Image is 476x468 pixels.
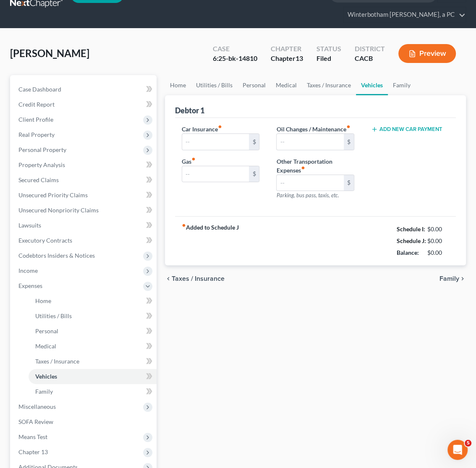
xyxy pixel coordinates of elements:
span: Property Analysis [18,161,65,168]
span: Unsecured Nonpriority Claims [18,206,99,213]
a: Home [29,293,157,308]
span: Personal Property [18,146,66,153]
a: Utilities / Bills [29,308,157,323]
a: Family [29,384,157,399]
div: 6:25-bk-14810 [213,53,257,63]
a: Unsecured Nonpriority Claims [12,202,157,217]
span: Utilities / Bills [35,312,72,319]
a: Vehicles [356,75,388,95]
span: Family [35,387,53,395]
i: chevron_left [165,275,172,282]
i: fiber_manual_record [191,157,196,161]
div: $0.00 [427,225,449,233]
strong: Added to Schedule J [182,223,239,258]
div: $ [249,133,259,149]
span: Credit Report [18,100,55,107]
a: Vehicles [29,369,157,384]
div: CACB [355,53,385,63]
a: Property Analysis [12,157,157,172]
a: Taxes / Insurance [302,75,356,95]
button: chevron_left Taxes / Insurance [165,275,225,282]
button: Preview [398,44,456,63]
span: Medical [35,342,56,349]
span: Parking, bus pass, taxis, etc. [276,191,339,198]
a: Winterbotham [PERSON_NAME], a PC [343,7,466,22]
i: chevron_right [459,275,466,282]
div: Chapter [271,53,303,63]
span: Chapter 13 [18,448,48,455]
strong: Schedule J: [397,237,426,244]
button: Add New Car Payment [371,125,442,132]
span: Taxes / Insurance [35,357,79,364]
div: $ [344,133,354,149]
a: Taxes / Insurance [29,353,157,369]
span: Income [18,267,38,274]
span: Executory Contracts [18,236,72,243]
a: Utilities / Bills [191,75,238,95]
a: Executory Contracts [12,233,157,248]
i: fiber_manual_record [182,223,186,227]
span: Family [439,275,459,282]
i: fiber_manual_record [218,124,222,128]
label: Other Transportation Expenses [276,157,354,174]
span: Codebtors Insiders & Notices [18,251,95,259]
a: Medical [29,338,157,353]
span: Case Dashboard [18,85,61,92]
a: Home [165,75,191,95]
span: 13 [296,54,303,62]
span: Vehicles [35,372,57,379]
div: Chapter [271,44,303,53]
span: Taxes / Insurance [172,275,225,282]
span: Secured Claims [18,176,59,183]
input: -- [277,133,344,149]
div: $ [249,166,259,182]
div: District [355,44,385,53]
a: Family [388,75,416,95]
div: $ [344,175,354,191]
strong: Schedule I: [397,225,425,232]
div: Filed [316,53,341,63]
div: Case [213,44,257,53]
span: Expenses [18,282,42,289]
a: SOFA Review [12,414,157,429]
span: Home [35,297,51,304]
iframe: Intercom live chat [447,439,468,460]
span: Miscellaneous [18,403,56,410]
label: Car Insurance [182,124,222,133]
label: Oil Changes / Maintenance [276,124,350,133]
input: -- [277,175,344,191]
label: Gas [182,157,196,165]
strong: Balance: [397,248,419,256]
a: Credit Report [12,97,157,112]
a: Personal [29,323,157,338]
span: Real Property [18,131,55,138]
div: Status [316,44,341,53]
span: Unsecured Priority Claims [18,191,88,198]
span: SOFA Review [18,418,53,425]
a: Secured Claims [12,172,157,187]
a: Personal [238,75,271,95]
span: Means Test [18,433,47,440]
div: Debtor 1 [175,105,204,115]
input: -- [182,133,249,149]
a: Medical [271,75,302,95]
i: fiber_manual_record [346,124,350,128]
a: Lawsuits [12,217,157,233]
a: Unsecured Priority Claims [12,187,157,202]
span: Client Profile [18,115,53,123]
i: fiber_manual_record [301,165,305,170]
span: Lawsuits [18,221,41,228]
div: $0.00 [427,236,449,245]
input: -- [182,166,249,182]
button: Family chevron_right [439,275,466,282]
span: Personal [35,327,58,334]
a: Case Dashboard [12,81,157,97]
span: 5 [465,439,471,446]
div: $0.00 [427,248,449,256]
span: [PERSON_NAME] [10,47,89,59]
